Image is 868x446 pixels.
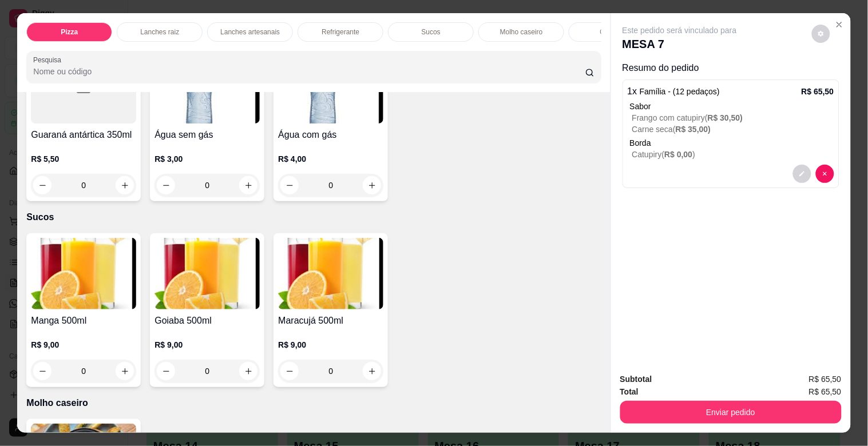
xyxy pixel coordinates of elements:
h4: Manga 500ml [31,314,136,328]
h4: Maracujá 500ml [278,314,383,328]
p: Carne seca ( [632,124,834,135]
h4: Água com gás [278,128,383,142]
p: R$ 9,00 [154,339,260,351]
p: Lanches raiz [140,27,179,37]
img: product-image [31,238,136,309]
button: Close [830,15,849,34]
button: increase-product-quantity [363,176,381,194]
p: R$ 9,00 [31,339,136,351]
p: Lanches artesanais [220,27,280,37]
p: 1 x [628,85,720,98]
p: MESA 7 [623,36,737,52]
span: Família - (12 pedaços) [640,87,720,96]
span: R$ 65,50 [809,373,842,385]
p: R$ 9,00 [278,339,383,351]
button: increase-product-quantity [239,362,257,380]
strong: Subtotal [620,375,652,384]
p: Borda [630,137,834,149]
span: R$ 35,00 ) [676,125,711,134]
p: Molho caseiro [500,27,543,37]
button: increase-product-quantity [363,362,381,380]
button: decrease-product-quantity [33,176,51,194]
p: Refrigerante [322,27,359,37]
h4: Água sem gás [154,128,260,142]
button: increase-product-quantity [116,362,134,380]
button: decrease-product-quantity [816,165,834,183]
button: decrease-product-quantity [812,25,830,43]
button: increase-product-quantity [239,176,257,194]
img: product-image [154,238,260,309]
p: Resumo do pedido [623,61,839,75]
strong: Total [620,387,639,396]
p: Pizza [61,27,78,37]
p: Sucos [26,210,601,224]
input: Pesquisa [33,66,585,77]
button: decrease-product-quantity [280,176,299,194]
button: increase-product-quantity [116,176,134,194]
span: R$ 65,50 [809,385,842,398]
button: decrease-product-quantity [793,165,811,183]
button: decrease-product-quantity [33,362,51,380]
img: product-image [278,238,383,309]
p: Frango com catupiry ( [632,112,834,124]
p: Cerveja [600,27,624,37]
p: Sucos [422,27,441,37]
p: R$ 5,50 [31,153,136,165]
span: R$ 0,00 [664,150,692,159]
h4: Guaraná antártica 350ml [31,128,136,142]
label: Pesquisa [33,55,65,65]
span: R$ 30,50 ) [708,113,743,122]
p: R$ 3,00 [154,153,260,165]
button: Enviar pedido [620,401,842,424]
p: Molho caseiro [26,396,601,410]
div: Sabor [630,101,834,112]
p: Este pedido será vinculado para [623,25,737,36]
p: Catupiry ( ) [632,149,834,160]
button: decrease-product-quantity [280,362,299,380]
p: R$ 4,00 [278,153,383,165]
button: decrease-product-quantity [157,176,175,194]
p: R$ 65,50 [802,86,834,97]
button: decrease-product-quantity [157,362,175,380]
h4: Goiaba 500ml [154,314,260,328]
